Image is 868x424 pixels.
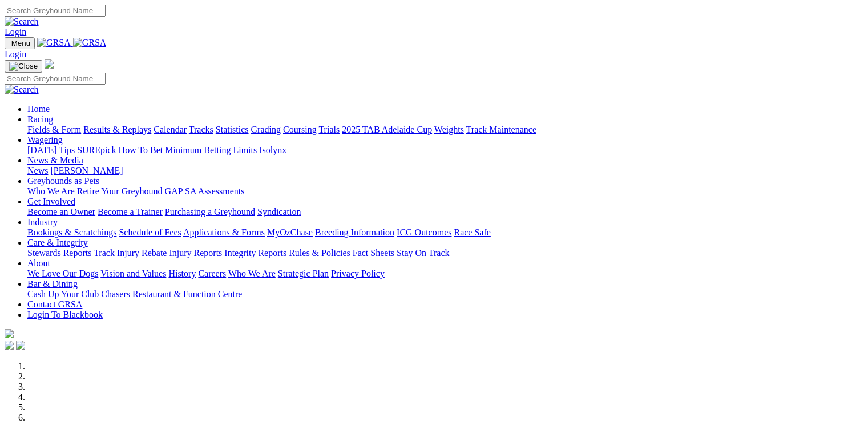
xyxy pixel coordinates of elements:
[5,85,39,95] img: Search
[189,125,213,134] a: Tracks
[27,279,78,289] a: Bar & Dining
[27,207,95,217] a: Become an Owner
[278,269,329,278] a: Strategic Plan
[154,125,187,134] a: Calendar
[5,5,106,17] input: Search
[165,186,245,196] a: GAP SA Assessments
[183,227,265,237] a: Applications & Forms
[224,248,286,258] a: Integrity Reports
[27,269,98,278] a: We Love Our Dogs
[283,125,317,134] a: Coursing
[119,227,181,237] a: Schedule of Fees
[83,125,151,134] a: Results & Replays
[16,341,25,350] img: twitter.svg
[27,238,88,247] a: Care & Integrity
[119,145,163,155] a: How To Bet
[169,248,222,258] a: Injury Reports
[27,310,103,319] a: Login To Blackbook
[454,227,490,237] a: Race Safe
[27,289,863,299] div: Bar & Dining
[27,155,83,165] a: News & Media
[27,197,75,206] a: Get Involved
[216,125,249,134] a: Statistics
[27,114,53,124] a: Racing
[165,207,255,217] a: Purchasing a Greyhound
[27,145,75,155] a: [DATE] Tips
[27,258,50,268] a: About
[100,269,166,278] a: Vision and Values
[98,207,163,217] a: Become a Trainer
[267,227,313,237] a: MyOzChase
[94,248,167,258] a: Track Injury Rebate
[331,269,385,278] a: Privacy Policy
[5,73,106,85] input: Search
[5,60,42,73] button: Toggle navigation
[27,207,863,217] div: Get Involved
[251,125,281,134] a: Grading
[77,145,116,155] a: SUREpick
[434,125,464,134] a: Weights
[50,166,123,175] a: [PERSON_NAME]
[27,135,63,145] a: Wagering
[315,227,394,237] a: Breeding Information
[27,104,50,114] a: Home
[27,248,91,258] a: Stewards Reports
[27,125,81,134] a: Fields & Form
[27,186,863,197] div: Greyhounds as Pets
[45,59,54,69] img: logo-grsa-white.png
[27,289,99,299] a: Cash Up Your Club
[27,145,863,155] div: Wagering
[5,49,26,59] a: Login
[27,166,48,175] a: News
[5,37,35,49] button: Toggle navigation
[342,125,432,134] a: 2025 TAB Adelaide Cup
[5,17,39,27] img: Search
[27,186,75,196] a: Who We Are
[257,207,301,217] a: Syndication
[27,176,99,186] a: Greyhounds as Pets
[353,248,394,258] a: Fact Sheets
[101,289,242,299] a: Chasers Restaurant & Function Centre
[11,39,30,47] span: Menu
[198,269,226,278] a: Careers
[165,145,257,155] a: Minimum Betting Limits
[5,341,14,350] img: facebook.svg
[73,38,107,48] img: GRSA
[27,227,116,237] a: Bookings & Scratchings
[289,248,350,258] a: Rules & Policies
[397,248,449,258] a: Stay On Track
[259,145,286,155] a: Isolynx
[318,125,340,134] a: Trials
[27,227,863,238] div: Industry
[27,166,863,176] div: News & Media
[168,269,196,278] a: History
[5,329,14,338] img: logo-grsa-white.png
[27,269,863,279] div: About
[9,62,38,71] img: Close
[397,227,451,237] a: ICG Outcomes
[27,217,58,227] a: Industry
[228,269,276,278] a: Who We Are
[77,186,163,196] a: Retire Your Greyhound
[37,38,71,48] img: GRSA
[27,299,82,309] a: Contact GRSA
[27,248,863,258] div: Care & Integrity
[27,125,863,135] div: Racing
[466,125,536,134] a: Track Maintenance
[5,27,26,37] a: Login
